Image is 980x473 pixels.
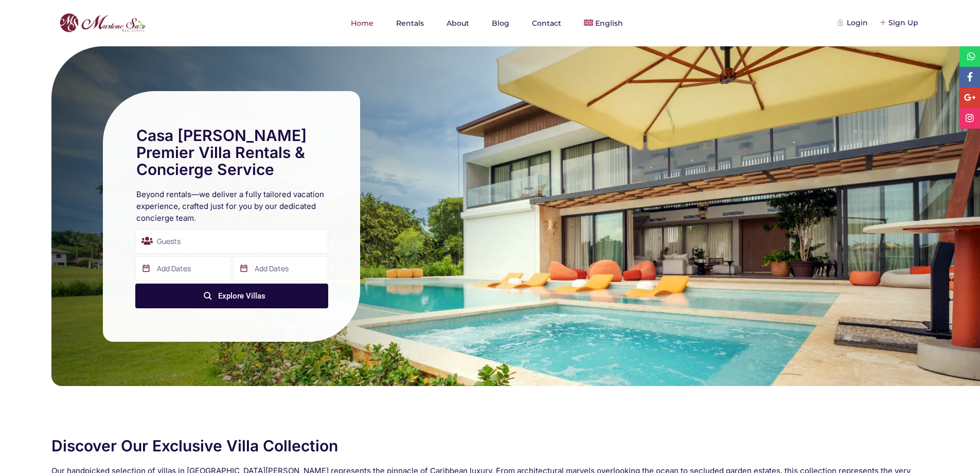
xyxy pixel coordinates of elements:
input: Add Dates [233,256,328,281]
div: Login [839,17,868,28]
h2: Discover Our Exclusive Villa Collection [51,437,929,454]
input: Add Dates [135,256,230,281]
img: logo [57,11,148,36]
h2: Beyond rentals—we deliver a fully tailored vacation experience, crafted just for you by our dedic... [136,188,327,224]
div: Guests [135,229,328,254]
button: Explore Villas [135,284,328,308]
h1: Casa [PERSON_NAME] Premier Villa Rentals & Concierge Service [136,127,327,178]
span: English [595,19,623,28]
div: Sign Up [881,17,918,28]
